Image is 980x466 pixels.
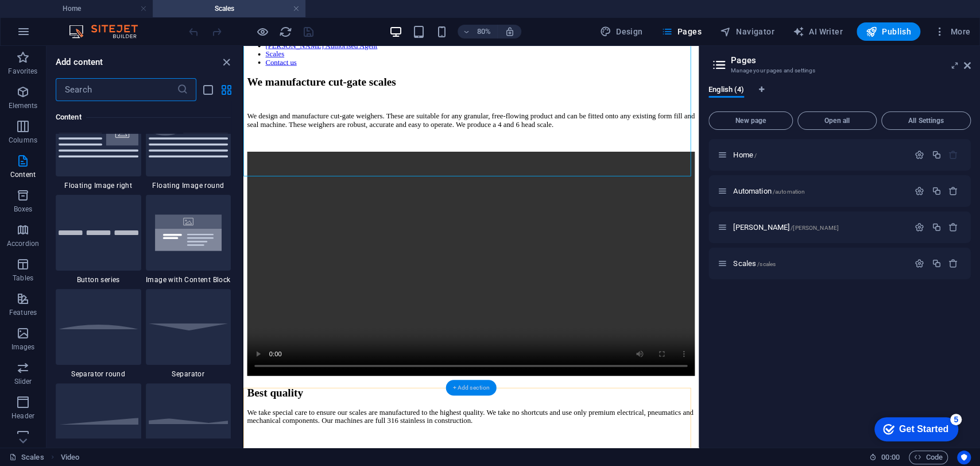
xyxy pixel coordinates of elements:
a: Click to cancel selection. Double-click to open Pages [9,450,44,464]
p: Content [10,170,36,179]
div: Floating Image round [146,101,231,190]
input: Search [56,78,177,101]
div: Button series [56,195,141,284]
p: Elements [9,101,38,110]
span: /scales [757,261,776,267]
img: separator-round.svg [59,325,138,330]
button: Click here to leave preview mode and continue editing [255,25,269,38]
div: The startpage cannot be deleted [948,150,958,160]
div: Scales/scales [730,260,909,267]
span: Floating Image right [56,181,141,190]
span: /[PERSON_NAME] [791,225,839,231]
span: : [889,453,891,461]
div: Language Tabs [708,85,971,107]
img: separator.svg [149,323,228,330]
div: Home/ [730,151,909,159]
span: Click to select. Double-click to edit [61,450,79,464]
span: Button series [56,275,141,284]
span: All Settings [886,117,966,124]
span: More [934,26,970,37]
div: Remove [948,222,958,232]
img: separator-shape.svg [149,418,228,424]
button: grid-view [219,83,233,97]
h4: Scales [153,2,305,15]
div: Settings [915,259,924,268]
p: Images [11,342,35,352]
div: + Add section [446,380,497,395]
div: 5 [85,2,96,14]
div: Image with Content Block [146,195,231,284]
span: /automation [773,188,805,195]
span: Code [914,450,943,464]
div: Remove [948,186,958,196]
span: Automation [733,187,805,195]
button: 80% [458,25,498,38]
h3: Manage your pages and settings [731,66,948,76]
button: Design [595,22,648,41]
div: Settings [915,222,924,232]
div: Duplicate [931,259,941,268]
button: All Settings [881,111,971,130]
p: Header [11,411,34,421]
span: / [754,152,757,159]
img: floating-image-round.svg [149,120,228,157]
span: [PERSON_NAME] [733,223,839,232]
button: New page [708,111,793,130]
span: Image with Content Block [146,275,231,284]
i: On resize automatically adjust zoom level to fit chosen device. [505,26,515,37]
div: Floating Image right [56,101,141,190]
div: Get Started 5 items remaining, 0% complete [9,6,93,30]
span: Separator round [56,369,141,379]
span: Click to open page [733,151,757,159]
button: Publish [857,22,920,41]
h6: 80% [475,25,493,38]
span: Floating Image round [146,181,231,190]
span: Separator [146,369,231,379]
span: New page [714,117,788,124]
div: Remove [948,259,958,268]
p: Tables [13,274,33,283]
div: Duplicate [931,222,941,232]
div: Settings [915,150,924,160]
img: Editor Logo [66,25,152,38]
button: Code [909,450,948,464]
button: Pages [656,22,706,41]
div: Separator round [56,289,141,379]
span: 00 00 [881,450,899,464]
p: Favorites [8,67,37,76]
div: Get Started [34,13,83,23]
button: reload [278,25,292,38]
nav: breadcrumb [61,450,79,464]
p: Slider [14,377,32,386]
p: Columns [9,136,37,145]
button: close panel [219,55,233,69]
span: AI Writer [793,26,843,37]
img: separator-diagonal.svg [59,418,138,424]
span: Open all [803,117,871,124]
div: Automation/automation [730,187,909,195]
button: More [929,22,975,41]
button: AI Writer [788,22,847,41]
h6: Add content [56,55,103,69]
span: English (4) [708,83,744,99]
i: Reload page [279,25,292,38]
div: Duplicate [931,150,941,160]
p: Features [9,308,37,317]
span: Navigator [720,26,774,37]
h2: Pages [731,55,971,66]
span: Pages [661,26,701,37]
button: Usercentrics [957,450,971,464]
div: [PERSON_NAME]/[PERSON_NAME] [730,224,909,231]
img: floating-image-right.svg [59,120,138,157]
h6: Session time [869,450,900,464]
div: Separator [146,289,231,379]
span: Design [600,26,643,37]
div: Design (Ctrl+Alt+Y) [595,22,648,41]
p: Boxes [14,205,33,214]
div: Settings [915,186,924,196]
button: Open all [797,111,877,130]
button: Navigator [715,22,779,41]
span: Publish [866,26,911,37]
img: ThumbnailTextwitimageontop-qwzezskrLfy93j93wyy6YA.svg [149,206,228,259]
p: Accordion [7,239,39,248]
